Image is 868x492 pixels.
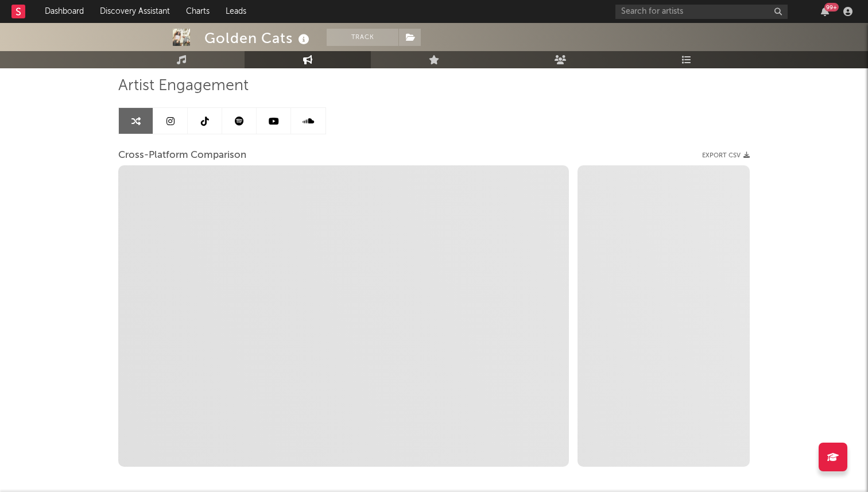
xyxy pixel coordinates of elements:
[118,149,246,162] span: Cross-Platform Comparison
[615,5,788,19] input: Search for artists
[327,29,398,46] button: Track
[204,29,312,48] div: Golden Cats
[118,79,249,93] span: Artist Engagement
[824,3,839,11] div: 99 +
[821,7,829,16] button: 99+
[702,152,750,159] button: Export CSV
